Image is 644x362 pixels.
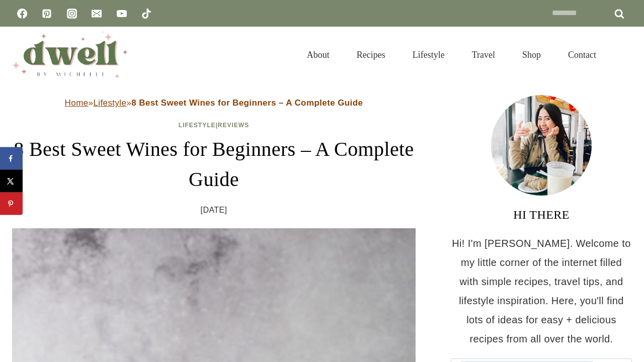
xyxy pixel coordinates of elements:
[451,234,632,348] p: Hi! I'm [PERSON_NAME]. Welcome to my little corner of the internet filled with simple recipes, tr...
[201,203,227,218] time: [DATE]
[293,37,343,72] a: About
[62,4,82,24] a: Instagram
[218,122,249,129] a: Reviews
[12,134,416,195] h1: 8 Best Sweet Wines for Beginners – A Complete Guide
[87,4,107,24] a: Email
[12,4,32,24] a: Facebook
[93,98,126,108] a: Lifestyle
[293,37,610,72] nav: Primary Navigation
[65,98,363,108] span: » »
[615,46,632,63] button: View Search Form
[112,4,132,24] a: YouTube
[179,122,216,129] a: Lifestyle
[554,37,610,72] a: Contact
[458,37,509,72] a: Travel
[12,32,128,78] img: DWELL by michelle
[451,206,632,224] h3: HI THERE
[179,122,249,129] span: |
[399,37,458,72] a: Lifestyle
[131,98,363,108] strong: 8 Best Sweet Wines for Beginners – A Complete Guide
[509,37,554,72] a: Shop
[136,4,156,24] a: TikTok
[343,37,399,72] a: Recipes
[65,98,89,108] a: Home
[37,4,57,24] a: Pinterest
